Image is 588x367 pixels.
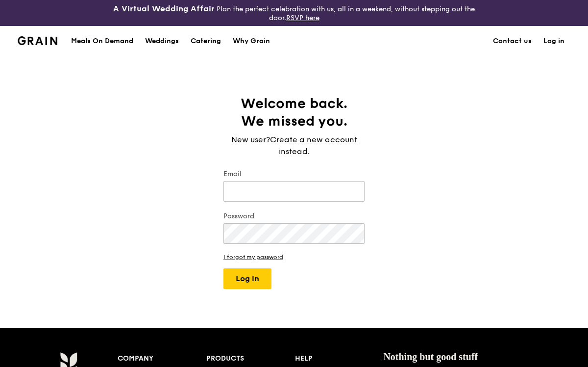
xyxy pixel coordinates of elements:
[98,4,490,22] div: Plan the perfect celebration with us, all in a weekend, without stepping out the door.
[286,14,319,22] a: RSVP here
[233,26,270,56] div: Why Grain
[118,352,206,366] div: Company
[223,211,365,221] label: Password
[206,352,295,366] div: Products
[538,26,570,56] a: Log in
[295,352,384,366] div: Help
[487,26,538,56] a: Contact us
[18,36,57,45] img: Grain
[223,95,365,130] h1: Welcome back. We missed you.
[223,254,365,261] a: I forgot my password
[279,147,310,156] span: instead.
[223,268,271,289] button: Log in
[113,4,215,14] h3: A Virtual Wedding Affair
[191,26,221,56] div: Catering
[145,26,179,56] div: Weddings
[71,26,133,56] div: Meals On Demand
[18,26,57,55] a: GrainGrain
[383,351,478,362] span: Nothing but good stuff
[231,135,270,144] span: New user?
[223,169,365,179] label: Email
[270,134,357,146] a: Create a new account
[139,26,185,56] a: Weddings
[227,26,276,56] a: Why Grain
[185,26,227,56] a: Catering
